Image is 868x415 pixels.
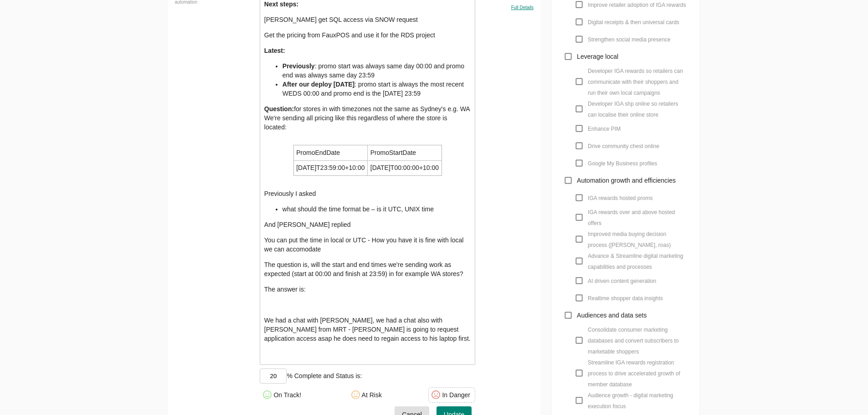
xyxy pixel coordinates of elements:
[588,68,683,96] span: Developer IGA rewards so retailers can communicate with their shoppers and run their own local ca...
[264,260,471,278] p: The question is, will the start and end times we're sending work as expected (start at 00:00 and ...
[577,53,618,60] span: Leverage local
[264,285,471,294] p: The answer is:
[588,278,656,284] span: AI driven content generation
[264,105,294,113] strong: Question:
[264,0,298,8] strong: Next steps:
[273,390,301,400] div: On Track!
[588,19,679,26] span: Digital receipts & then universal cards
[588,143,659,149] span: Drive community chest online
[282,61,471,80] li: : promo start was always same day 00:00 and promo end was always same day 23:59
[264,189,471,198] p: Previously I asked
[362,390,382,400] div: At Risk
[588,36,670,43] span: Strengthen social media presence
[282,80,471,98] li: : promo start is always the most recent WEDS 00:00 and promo end is the [DATE] 23:59
[282,205,471,214] li: what should the time format be – is it UTC, UNIX time
[264,220,471,229] p: And [PERSON_NAME] replied
[370,163,439,173] span: [DATE]T00:00:00+10:00
[588,209,675,226] span: IGA rewards over and above hosted offers
[264,236,471,254] p: You can put the time in local or UTC - How you have it is fine with local we can accomodate
[287,372,362,379] span: % Complete and Status is:
[264,31,471,40] p: Get the pricing from FauxPOS and use it for the RDS project
[588,253,683,270] span: Advance & Streamline digital marketing capabilities and processes
[588,327,678,355] span: Consolidate consumer marketing databases and convert subscribers to marketable shoppers
[370,148,439,158] span: PromoStartDate
[588,2,686,8] span: Improve retailer adoption of IGA rewards
[588,101,678,118] span: Developer IGA shp online so retailers can localise their online store
[264,15,471,24] p: [PERSON_NAME] get SQL access via SNOW request
[577,312,647,319] span: Audiences and data sets
[588,295,663,302] span: Realtime shopper data insights
[588,195,652,201] span: IGA rewards hosted proms
[511,5,534,10] span: Full Details
[282,62,315,70] strong: Previously
[264,316,471,343] p: We had a chat with [PERSON_NAME], we had a chat also with [PERSON_NAME] from MRT - [PERSON_NAME] ...
[588,160,657,167] span: Google My Business profiles
[282,81,354,88] strong: After our deploy [DATE]
[264,47,285,54] strong: Latest:
[296,148,365,158] span: PromoEndDate
[588,126,621,132] span: Enhance PIM
[264,104,471,132] p: for stores in with timezones not the same as Sydney's e.g. WA We're sending all pricing like this...
[588,359,680,388] span: Streamline IGA rewards registration process to drive accelerated growth of member database
[442,390,470,400] div: In Danger
[296,163,365,173] span: [DATE]T23:59:00+10:00
[588,392,673,410] span: Audience growth - digital marketing execution focus
[588,231,671,248] span: Improved media buying decision process ([PERSON_NAME], roas)
[577,177,676,184] span: Automation growth and efficiencies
